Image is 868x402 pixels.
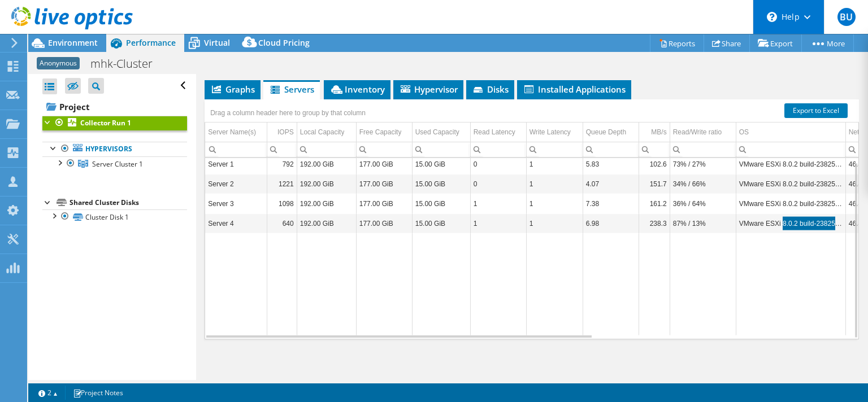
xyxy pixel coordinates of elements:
a: Project [42,98,187,116]
td: Column Queue Depth, Value 7.38 [583,194,639,213]
td: Column Free Capacity, Value 177.00 GiB [356,194,412,213]
td: Free Capacity Column [356,123,412,142]
a: Project Notes [65,386,131,400]
td: Read Latency Column [470,123,526,142]
td: Column Queue Depth, Value 6.98 [583,213,639,233]
td: Column Read/Write ratio, Value 73% / 27% [670,154,736,174]
td: Column MB/s, Value 238.3 [639,213,670,233]
td: Column IOPS, Value 792 [267,154,297,174]
div: Local Capacity [300,125,345,139]
a: Export [749,34,802,52]
a: Server Cluster 1 [42,156,187,171]
span: Installed Applications [523,84,626,95]
td: Write Latency Column [526,123,583,142]
td: Column Read Latency, Value 1 [470,194,526,213]
span: Environment [48,37,98,48]
a: Hypervisors [42,142,187,156]
td: Column MB/s, Value 161.2 [639,194,670,213]
td: Column Free Capacity, Value 177.00 GiB [356,213,412,233]
td: Column Read Latency, Value 1 [470,213,526,233]
td: Column Read/Write ratio, Value 36% / 64% [670,194,736,213]
td: Column OS, Value VMware ESXi 8.0.2 build-23825572 [736,174,845,194]
td: Column Server Name(s), Value Server 4 [205,213,267,233]
div: Server Name(s) [208,125,256,139]
td: Column Local Capacity, Value 192.00 GiB [297,174,356,194]
td: Column Used Capacity, Value 15.00 GiB [412,213,470,233]
span: Performance [126,37,176,48]
td: MB/s Column [639,123,670,142]
td: Column Server Name(s), Value Server 1 [205,154,267,174]
td: Column Used Capacity, Value 15.00 GiB [412,174,470,194]
span: Servers [269,84,314,95]
span: Server Cluster 1 [92,159,143,169]
td: Column Read Latency, Value 0 [470,154,526,174]
span: Inventory [329,84,385,95]
td: Column Free Capacity, Value 177.00 GiB [356,174,412,194]
span: Cloud Pricing [258,37,310,48]
span: BU [837,8,856,26]
a: Collector Run 1 [42,116,187,130]
td: Column Write Latency, Value 1 [526,194,583,213]
td: Column Local Capacity, Value 192.00 GiB [297,154,356,174]
td: OS Column [736,123,845,142]
div: Used Capacity [415,125,459,139]
span: Graphs [210,84,255,95]
span: Disks [472,84,509,95]
td: Column Used Capacity, Value 15.00 GiB [412,194,470,213]
div: OS [739,125,749,139]
td: Column MB/s, Value 102.6 [639,154,670,174]
div: IOPS [277,125,294,139]
span: Virtual [204,37,230,48]
td: Column MB/s, Filter cell [639,142,670,157]
div: Read/Write ratio [673,125,722,139]
a: More [801,34,854,52]
td: Column Server Name(s), Value Server 2 [205,174,267,194]
td: Column IOPS, Value 1221 [267,174,297,194]
td: Column OS, Value VMware ESXi 8.0.2 build-23825572 [736,154,845,174]
td: IOPS Column [267,123,297,142]
td: Column Free Capacity, Value 177.00 GiB [356,154,412,174]
td: Column Read/Write ratio, Filter cell [670,142,736,157]
div: Data grid [205,99,859,339]
td: Used Capacity Column [412,123,470,142]
td: Column Write Latency, Value 1 [526,154,583,174]
td: Column OS, Value VMware ESXi 8.0.2 build-23825572 [736,213,845,233]
td: Column Read/Write ratio, Value 87% / 13% [670,213,736,233]
a: Export to Excel [784,103,848,118]
td: Column IOPS, Filter cell [267,142,297,157]
td: Queue Depth Column [583,123,639,142]
td: Column IOPS, Value 640 [267,213,297,233]
div: Write Latency [530,125,571,139]
td: Column Local Capacity, Value 192.00 GiB [297,194,356,213]
td: Column OS, Value VMware ESXi 8.0.2 build-23825572 [736,194,845,213]
div: Free Capacity [359,125,402,139]
td: Column IOPS, Value 1098 [267,194,297,213]
div: Drag a column header here to group by that column [207,105,368,121]
td: Column Used Capacity, Value 15.00 GiB [412,154,470,174]
a: 2 [31,386,66,400]
td: Column Queue Depth, Filter cell [583,142,639,157]
td: Column Server Name(s), Filter cell [205,142,267,157]
td: Read/Write ratio Column [670,123,736,142]
td: Column Write Latency, Value 1 [526,174,583,194]
div: MB/s [651,125,666,139]
td: Column Local Capacity, Filter cell [297,142,356,157]
h1: mhk-Cluster [85,58,170,70]
b: Collector Run 1 [80,118,131,128]
td: Column Write Latency, Value 1 [526,213,583,233]
td: Column Server Name(s), Value Server 3 [205,194,267,213]
td: Column OS, Filter cell [736,142,845,157]
span: Hypervisor [399,84,458,95]
td: Column MB/s, Value 151.7 [639,174,670,194]
td: Column Free Capacity, Filter cell [356,142,412,157]
a: Cluster Disk 1 [42,209,187,224]
td: Server Name(s) Column [205,123,267,142]
td: Column Queue Depth, Value 5.83 [583,154,639,174]
td: Column Local Capacity, Value 192.00 GiB [297,213,356,233]
span: Anonymous [37,57,80,69]
td: Column Read Latency, Value 0 [470,174,526,194]
a: Reports [650,34,704,52]
td: Column Read/Write ratio, Value 34% / 66% [670,174,736,194]
div: Queue Depth [586,125,626,139]
div: Shared Cluster Disks [70,196,187,209]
